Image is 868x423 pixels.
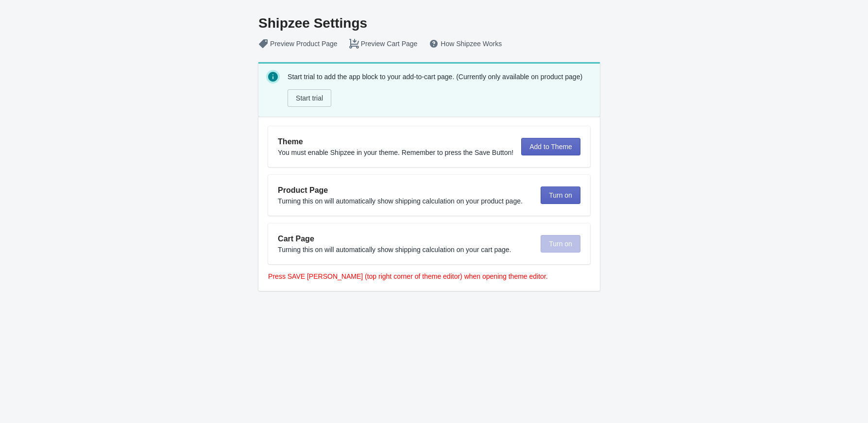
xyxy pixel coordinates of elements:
[268,271,590,281] p: Press SAVE [PERSON_NAME] (top right corner of theme editor) when opening theme editor.
[278,149,400,156] span: You must enable Shipzee in your theme.
[423,35,508,52] button: How Shipzee Works
[521,138,580,155] button: Add to Theme
[278,197,523,205] span: Turning this on will automatically show shipping calculation on your product page.
[343,35,424,52] button: Preview Cart Page
[288,70,592,109] div: Start trial to add the app block to your add-to-cart page. (Currently only available on product p...
[253,35,343,52] button: Preview Product Page
[549,191,572,199] span: Turn on
[278,136,513,148] h2: Theme
[258,16,590,31] h1: Shipzee Settings
[541,186,580,204] button: Turn on
[296,94,323,102] span: Start trial
[278,246,511,254] span: Turning this on will automatically show shipping calculation on your cart page.
[288,89,331,107] button: Start trial
[402,149,513,156] span: Remember to press the Save Button!
[529,143,572,151] span: Add to Theme
[278,233,533,245] h2: Cart Page
[278,185,533,196] h2: Product Page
